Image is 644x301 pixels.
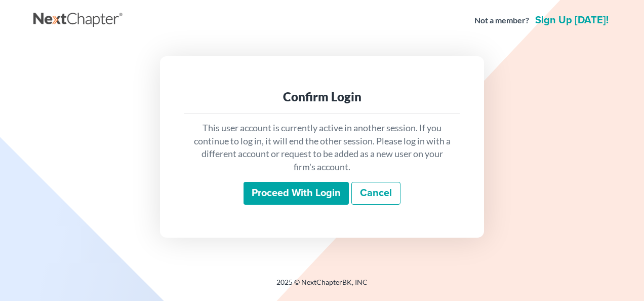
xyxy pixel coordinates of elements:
[192,122,452,174] p: This user account is currently active in another session. If you continue to log in, it will end ...
[474,15,529,26] strong: Not a member?
[533,15,611,25] a: Sign up [DATE]!
[351,182,400,205] a: Cancel
[192,89,452,105] div: Confirm Login
[33,277,611,295] div: 2025 © NextChapterBK, INC
[244,182,349,205] input: Proceed with login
